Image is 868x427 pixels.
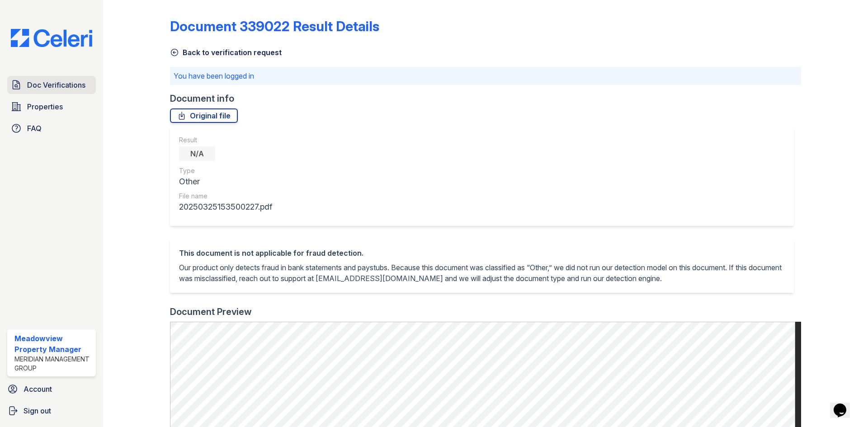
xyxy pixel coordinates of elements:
a: Document 339022 Result Details [170,18,379,34]
p: Our product only detects fraud in bank statements and paystubs. Because this document was classif... [179,262,785,284]
div: 20250325153500227.pdf [179,201,272,213]
span: FAQ [27,123,42,134]
a: Sign out [4,402,99,420]
a: Properties [7,98,96,116]
div: File name [179,192,272,201]
div: Meadowview Property Manager [14,333,92,355]
div: Result [179,136,272,145]
div: Document info [170,92,801,105]
span: Sign out [24,405,51,416]
a: Back to verification request [170,47,282,58]
div: Type [179,166,272,175]
p: You have been logged in [174,70,797,81]
span: Properties [27,101,63,112]
a: Doc Verifications [7,76,96,94]
div: Document Preview [170,305,252,318]
a: Original file [170,108,238,123]
img: CE_Logo_Blue-a8612792a0a2168367f1c8372b55b34899dd931a85d93a1a3d3e32e68fde9ad4.png [4,29,99,47]
div: N/A [179,146,215,161]
span: Account [24,384,52,394]
div: Meridian Management Group [14,355,92,373]
a: FAQ [7,119,96,137]
div: This document is not applicable for fraud detection. [179,248,785,258]
div: Other [179,175,272,188]
span: Doc Verifications [27,80,85,90]
a: Account [4,380,99,398]
iframe: chat widget [830,391,859,418]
